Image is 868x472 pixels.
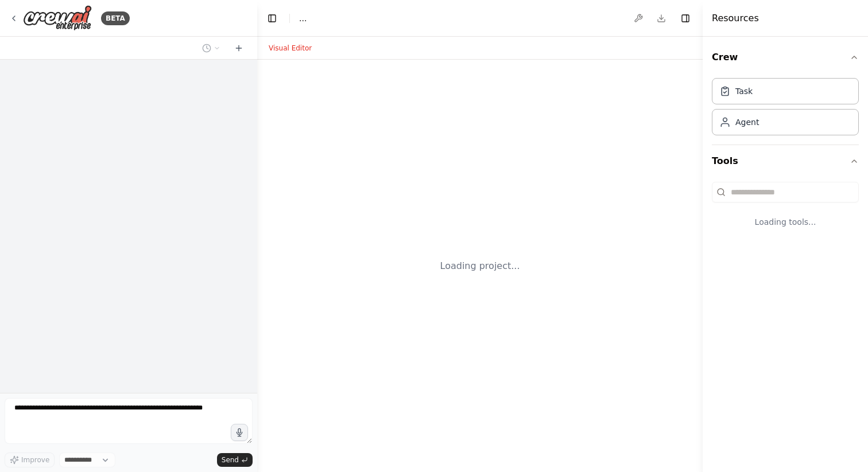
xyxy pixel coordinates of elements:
span: ... [299,13,307,24]
nav: breadcrumb [299,13,307,24]
button: Hide left sidebar [264,10,280,26]
button: Click to speak your automation idea [231,424,248,441]
div: Agent [735,116,759,128]
div: Crew [712,73,859,145]
div: Loading project... [440,259,520,273]
button: Hide right sidebar [677,10,693,26]
button: Start a new chat [230,41,248,55]
button: Send [217,453,253,467]
div: Tools [712,177,859,246]
div: Loading tools... [712,207,859,237]
button: Crew [712,41,859,73]
div: Task [735,85,753,97]
button: Tools [712,145,859,177]
button: Switch to previous chat [197,41,225,55]
span: Send [222,455,239,465]
button: Visual Editor [262,41,319,55]
div: BETA [101,11,130,25]
img: Logo [23,5,92,31]
h4: Resources [712,11,759,25]
span: Improve [21,455,49,465]
button: Improve [5,453,55,467]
